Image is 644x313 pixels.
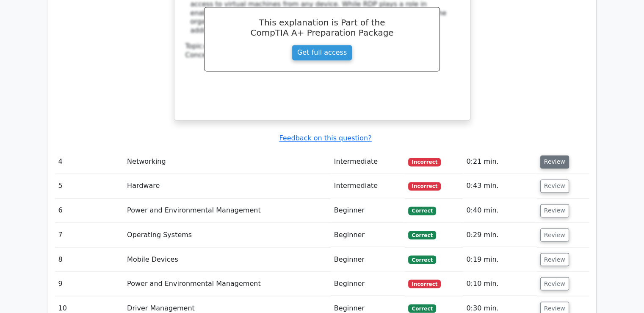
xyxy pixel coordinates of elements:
span: Correct [408,231,436,239]
button: Review [540,253,569,266]
div: Concept: [185,51,459,60]
button: Review [540,179,569,193]
td: 8 [55,247,124,271]
td: Beginner [331,223,405,247]
td: Beginner [331,198,405,223]
td: Beginner [331,247,405,271]
td: 0:21 min. [463,150,536,174]
td: Beginner [331,271,405,296]
td: 0:19 min. [463,247,536,271]
td: 7 [55,223,124,247]
td: 5 [55,174,124,198]
button: Review [540,277,569,290]
span: Correct [408,304,436,313]
td: 4 [55,150,124,174]
td: 9 [55,271,124,296]
span: Incorrect [408,279,441,288]
a: Feedback on this question? [279,134,371,142]
button: Review [540,228,569,241]
td: Power and Environmental Management [124,198,331,223]
span: Correct [408,255,436,264]
td: 0:29 min. [463,223,536,247]
a: Get full access [292,45,352,61]
td: 6 [55,198,124,223]
div: Topic: [185,42,459,51]
td: Operating Systems [124,223,331,247]
td: Mobile Devices [124,247,331,271]
td: Networking [124,150,331,174]
td: Power and Environmental Management [124,271,331,296]
td: 0:43 min. [463,174,536,198]
td: 0:40 min. [463,198,536,223]
span: Incorrect [408,182,441,190]
span: Incorrect [408,158,441,166]
td: Hardware [124,174,331,198]
button: Review [540,204,569,217]
button: Review [540,155,569,168]
td: 0:10 min. [463,271,536,296]
span: Correct [408,207,436,215]
td: Intermediate [331,150,405,174]
td: Intermediate [331,174,405,198]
